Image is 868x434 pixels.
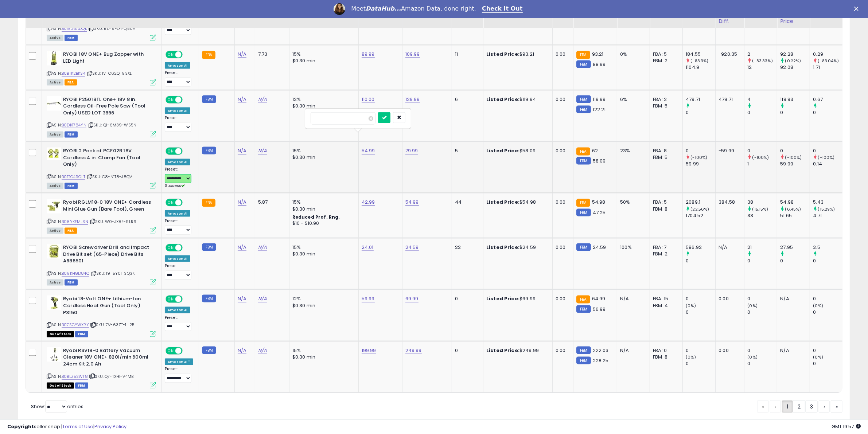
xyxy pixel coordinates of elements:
small: FBM [576,60,591,68]
div: 5.87 [258,199,284,206]
div: N/A [780,347,804,354]
div: 12% [292,296,353,302]
div: FBA: 5 [653,199,677,206]
a: N/A [258,96,267,103]
span: FBA [65,79,77,86]
div: ASIN: [47,296,156,336]
div: -920.35 [719,51,739,58]
div: 1104.9 [686,64,715,71]
span: FBM [75,383,88,389]
span: All listings currently available for purchase on Amazon [47,228,63,234]
div: 0.00 [556,199,568,206]
small: (15.15%) [752,206,768,212]
small: FBM [202,347,216,354]
b: Listed Price: [486,199,519,206]
div: 27.95 [780,244,810,251]
a: B08YKFML3N [62,219,88,225]
div: $249.99 [486,347,547,354]
div: 0.00 [556,244,568,251]
div: 0.14 [813,161,842,167]
div: Preset: [165,367,193,383]
div: $93.21 [486,51,547,58]
small: FBA [576,296,590,304]
a: 54.99 [362,147,375,155]
span: ON [166,296,175,302]
span: | SKU: 1V-O62Q-93XL [86,70,132,76]
small: (6.45%) [785,206,801,212]
div: 92.08 [780,64,810,71]
span: FBM [65,35,78,41]
span: | SKU: QI-6M39-W55N [87,122,136,128]
div: N/A [780,296,804,302]
div: 0.00 [556,96,568,103]
b: RYOBI P2501BTL One+ 18V 8 in. Cordless Oil-Free Pole Saw (Tool Only) USED LOT 3896 [63,96,152,118]
div: 0 [813,296,842,302]
div: 51.65 [780,212,810,219]
div: N/A [719,244,739,251]
div: -59.99 [719,148,739,154]
div: 0 [686,258,715,264]
a: N/A [238,199,246,206]
span: | SKU: 19-5Y0I-3Q3K [90,270,135,276]
a: 24.01 [362,244,374,251]
span: All listings that are currently out of stock and unavailable for purchase on Amazon [47,383,74,389]
a: N/A [238,244,246,251]
div: 15% [292,51,353,58]
a: 2 [793,400,805,413]
span: All listings currently available for purchase on Amazon [47,35,63,41]
div: Preset: [165,263,193,280]
span: ON [166,52,175,58]
div: 4.71 [813,212,842,219]
div: 0.00 [719,347,739,354]
span: 24.59 [593,244,606,251]
div: FBM: 8 [653,206,677,212]
b: Listed Price: [486,295,519,302]
small: FBA [576,148,590,156]
a: N/A [258,295,267,302]
a: N/A [258,147,267,155]
a: B0BLZ5SWT8 [62,374,88,380]
a: B01EU6ADQK [62,26,87,32]
small: (-100%) [785,155,802,160]
a: N/A [258,347,267,354]
a: 129.99 [405,96,420,103]
div: 22 [455,244,478,251]
b: Listed Price: [486,347,519,354]
a: 24.59 [405,244,419,251]
div: $0.30 min [292,206,353,212]
span: 119.99 [593,96,606,103]
span: All listings currently available for purchase on Amazon [47,183,63,189]
div: Amazon AI [165,62,190,69]
div: ASIN: [47,96,156,137]
div: $119.94 [486,96,547,103]
div: 0 [813,309,842,316]
div: 0% [620,51,644,58]
div: Meet Amazon Data, done right. [351,5,476,12]
div: 33 [747,212,777,219]
span: All listings currently available for purchase on Amazon [47,279,63,286]
b: Ryobi RSV18-0 Battery Vacuum Cleaner 18V ONE+ 820l/min 600ml 24cm Kit 2.0 Ah [63,347,152,370]
div: 59.99 [686,161,715,167]
div: Preset: [165,167,193,188]
a: 42.99 [362,199,375,206]
div: 0 [747,347,777,354]
span: OFF [182,52,193,58]
div: 0 [686,296,715,302]
small: (0.22%) [785,58,801,64]
span: › [824,403,825,410]
div: 0 [747,148,777,154]
small: FBM [576,95,591,103]
small: FBM [576,243,591,251]
span: FBM [65,279,78,286]
span: OFF [182,97,193,103]
div: $58.09 [486,148,547,154]
span: FBM [65,183,78,189]
a: 3 [805,400,818,413]
div: 0 [747,360,777,367]
div: 0 [780,109,810,116]
div: Amazon AI [165,210,190,217]
div: Amazon AI [165,159,190,165]
div: ASIN: [47,148,156,188]
small: FBM [576,106,591,113]
div: 44 [455,199,478,206]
